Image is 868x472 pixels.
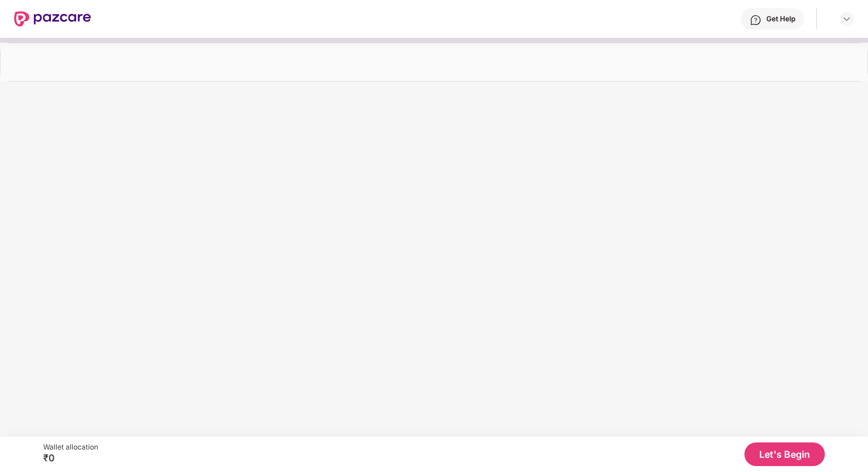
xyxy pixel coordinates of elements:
[750,14,762,26] img: svg+xml;base64,PHN2ZyBpZD0iSGVscC0zMngzMiIgeG1sbnM9Imh0dHA6Ly93d3cudzMub3JnLzIwMDAvc3ZnIiB3aWR0aD...
[744,442,825,466] button: Let's Begin
[43,452,98,464] div: ₹0
[43,442,98,452] div: Wallet allocation
[766,14,795,24] div: Get Help
[842,14,851,24] img: svg+xml;base64,PHN2ZyBpZD0iRHJvcGRvd24tMzJ4MzIiIHhtbG5zPSJodHRwOi8vd3d3LnczLm9yZy8yMDAwL3N2ZyIgd2...
[14,11,91,27] img: New Pazcare Logo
